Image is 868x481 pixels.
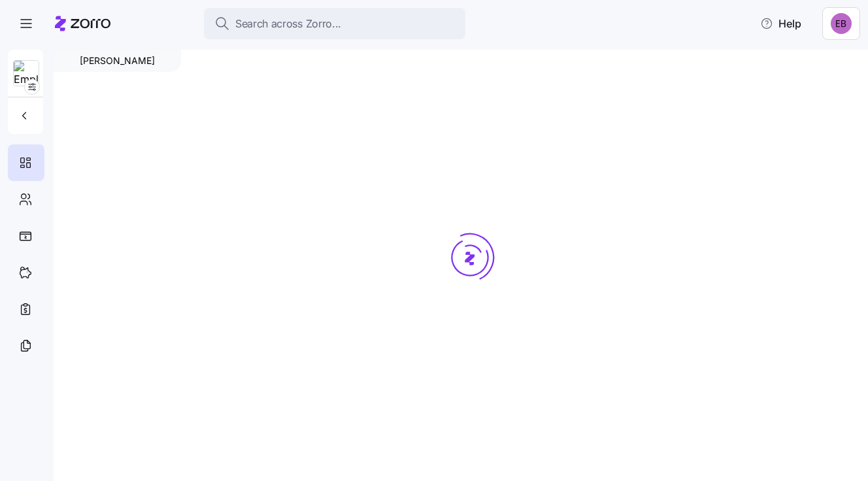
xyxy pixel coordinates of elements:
button: Search across Zorro... [204,8,465,39]
div: [PERSON_NAME] [54,50,181,72]
button: Help [750,10,812,37]
img: e893a1d701ecdfe11b8faa3453cd5ce7 [831,13,852,34]
img: Employer logo [14,61,39,87]
span: Help [760,16,801,31]
span: Search across Zorro... [235,16,341,32]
